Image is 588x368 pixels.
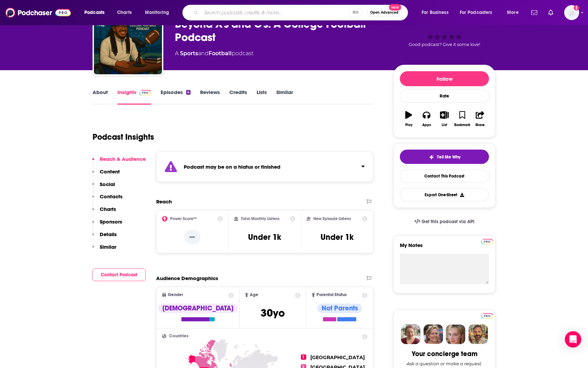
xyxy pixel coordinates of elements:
[321,232,354,242] h3: Under 1k
[317,304,362,313] div: Not Parents
[92,218,122,231] button: Sponsors
[400,242,489,254] label: My Notes
[400,150,489,164] button: tell me why sparkleTell Me Why
[367,9,402,17] button: Open AdvancedNew
[140,7,178,18] button: open menu
[198,50,209,57] span: and
[481,313,493,319] img: Podchaser Pro
[156,275,218,281] h2: Audience Demographics
[170,216,197,221] h2: Power Score™
[389,4,401,11] span: New
[92,156,146,168] button: Reach & Audience
[310,354,365,361] span: [GEOGRAPHIC_DATA]
[400,89,489,103] div: Rate
[564,5,579,20] span: Logged in as devience
[422,123,431,127] div: Apps
[209,50,232,57] a: Football
[405,123,412,127] div: Play
[156,198,172,205] h2: Reach
[471,107,489,131] button: Share
[475,123,485,127] div: Share
[401,324,421,344] img: Sydney Profile
[453,107,471,131] button: Bookmark
[257,89,267,105] a: Lists
[84,8,104,17] span: Podcasts
[565,331,581,348] div: Open Intercom Messenger
[117,89,151,105] a: InsightsPodchaser Pro
[93,89,108,105] a: About
[437,154,460,160] span: Tell Me Why
[409,42,480,47] span: Good podcast? Give it some love!
[169,334,189,338] span: Countries
[92,206,116,218] button: Charts
[313,216,351,221] h2: New Episode Listens
[189,5,414,20] div: Search podcasts, credits, & more...
[5,6,71,19] img: Podchaser - Follow, Share and Rate Podcasts
[393,11,495,53] div: Good podcast? Give it some love!
[100,156,146,162] p: Reach & Audience
[241,216,279,221] h2: Total Monthly Listens
[407,361,482,366] div: Ask a question or make a request.
[94,6,162,74] img: Beyond X's and O's: A College Football Podcast
[412,350,477,358] div: Your concierge team
[180,50,198,57] a: Sports
[468,324,488,344] img: Jon Profile
[156,152,373,182] section: Click to expand status details
[100,193,122,200] p: Contacts
[100,244,116,250] p: Similar
[574,5,579,11] svg: Add a profile image
[93,132,154,142] h1: Podcast Insights
[400,188,489,201] button: Export One-Sheet
[417,7,457,18] button: open menu
[100,206,116,212] p: Charts
[92,181,115,194] button: Social
[100,168,120,175] p: Content
[301,354,306,360] span: 1
[248,232,281,242] h3: Under 1k
[139,90,151,95] img: Podchaser Pro
[200,89,220,105] a: Reviews
[92,269,146,281] button: Contact Podcast
[92,231,117,244] button: Details
[201,7,349,18] input: Search podcasts, credits, & more...
[481,312,493,319] a: Pro website
[250,293,258,297] span: Age
[418,107,435,131] button: Apps
[100,231,117,237] p: Details
[80,7,113,18] button: open menu
[100,218,122,225] p: Sponsors
[422,219,474,225] span: Get this podcast via API
[276,89,293,105] a: Similar
[113,7,136,18] a: Charts
[184,230,200,244] p: --
[502,7,527,18] button: open menu
[92,168,120,181] button: Content
[429,154,434,160] img: tell me why sparkle
[423,324,443,344] img: Barbara Profile
[564,5,579,20] img: User Profile
[175,49,254,58] div: A podcast
[455,7,502,18] button: open menu
[168,293,183,297] span: Gender
[261,306,285,320] span: 30 yo
[454,123,470,127] div: Bookmark
[229,89,247,105] a: Credits
[564,5,579,20] button: Show profile menu
[316,293,347,297] span: Parental Status
[442,123,447,127] div: List
[349,8,362,17] span: ⌘ K
[145,8,169,17] span: Monitoring
[100,181,115,187] p: Social
[528,7,540,18] a: Show notifications dropdown
[545,7,556,18] a: Show notifications dropdown
[92,244,116,256] button: Similar
[186,90,191,95] div: 4
[409,213,480,230] a: Get this podcast via API
[422,8,448,17] span: For Business
[460,8,492,17] span: For Podcasters
[400,169,489,183] a: Contact This Podcast
[92,193,122,206] button: Contacts
[158,304,238,313] div: [DEMOGRAPHIC_DATA]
